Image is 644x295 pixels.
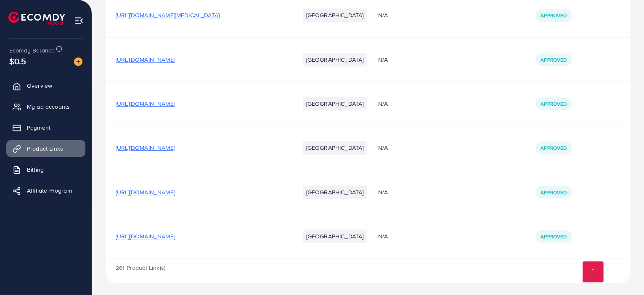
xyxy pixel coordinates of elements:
li: [GEOGRAPHIC_DATA] [303,8,367,22]
span: N/A [378,232,388,240]
a: Payment [6,119,85,136]
a: My ad accounts [6,98,85,115]
span: [URL][DOMAIN_NAME][MEDICAL_DATA] [116,11,220,19]
span: N/A [378,144,388,152]
span: N/A [378,55,388,64]
a: Product Links [6,140,85,157]
span: Product Links [27,144,63,153]
span: Approved [541,100,567,107]
span: [URL][DOMAIN_NAME] [116,99,175,108]
span: [URL][DOMAIN_NAME] [116,55,175,64]
li: [GEOGRAPHIC_DATA] [303,97,367,110]
span: Approved [541,12,567,19]
li: [GEOGRAPHIC_DATA] [303,53,367,66]
span: Approved [541,56,567,63]
img: image [74,57,82,66]
span: Affiliate Program [27,186,72,195]
span: Payment [27,123,50,132]
span: Billing [27,165,44,174]
span: Approved [541,189,567,196]
li: [GEOGRAPHIC_DATA] [303,185,367,199]
li: [GEOGRAPHIC_DATA] [303,230,367,243]
span: N/A [378,11,388,19]
img: menu [74,16,84,26]
span: $0.5 [9,55,27,67]
a: Affiliate Program [6,182,85,199]
a: Billing [6,161,85,178]
span: [URL][DOMAIN_NAME] [116,232,175,240]
li: [GEOGRAPHIC_DATA] [303,141,367,154]
span: Ecomdy Balance [9,46,55,55]
span: Overview [27,81,52,90]
span: [URL][DOMAIN_NAME] [116,188,175,196]
iframe: Chat [608,257,638,289]
img: logo [8,12,65,25]
span: N/A [378,188,388,196]
span: Approved [541,144,567,151]
span: My ad accounts [27,102,70,111]
span: [URL][DOMAIN_NAME] [116,144,175,152]
span: Approved [541,233,567,240]
a: Overview [6,77,85,94]
span: N/A [378,99,388,108]
span: 261 Product Link(s) [116,264,165,272]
